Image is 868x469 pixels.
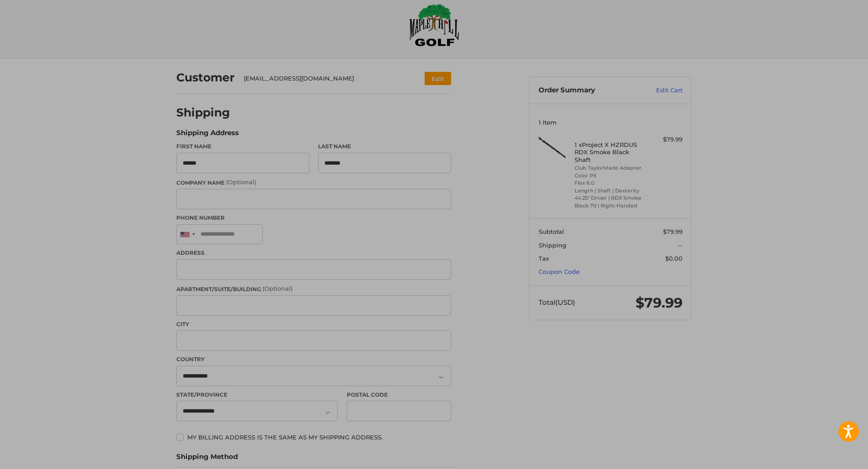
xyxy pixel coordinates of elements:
label: Postal Code [347,391,452,399]
label: Country [176,355,451,363]
li: Length | Shaft | Dexterity 44.25" Driver | RDX Smoke Black 70 | Right-Handed [575,187,644,210]
h2: Customer [176,71,235,85]
h4: 1 x Project X HZRDUS RDX Smoke Black Shaft [575,141,644,163]
span: Subtotal [539,228,564,235]
span: Shipping [539,242,566,249]
li: Club TaylorMade Adapter [575,164,644,172]
h3: Order Summary [539,86,637,95]
label: Phone Number [176,214,451,222]
h3: 1 Item [539,119,683,126]
div: [EMAIL_ADDRESS][DOMAIN_NAME] [244,74,407,83]
h2: Shipping [176,106,230,120]
span: -- [678,242,683,249]
label: Apartment/Suite/Building [176,284,451,293]
li: Color PX [575,172,644,180]
small: (Optional) [262,285,293,292]
label: My billing address is the same as my shipping address. [176,434,451,441]
span: $79.99 [663,228,683,235]
span: $0.00 [665,255,683,262]
a: Coupon Code [539,268,580,275]
label: First Name [176,142,309,151]
div: $79.99 [647,135,683,144]
label: City [176,320,451,328]
a: Edit Cart [637,86,683,95]
span: $79.99 [636,294,683,311]
span: Total (USD) [539,298,575,307]
img: Maple Hill Golf [409,4,459,46]
li: Flex 6.0 [575,179,644,187]
span: Tax [539,255,549,262]
button: Edit [425,72,451,85]
small: (Optional) [226,178,256,186]
legend: Shipping Method [176,452,238,466]
legend: Shipping Address [176,128,239,142]
label: Address [176,249,451,257]
div: United States: +1 [177,225,198,244]
label: Last Name [318,142,451,151]
label: State/Province [176,391,338,399]
label: Company Name [176,178,451,187]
